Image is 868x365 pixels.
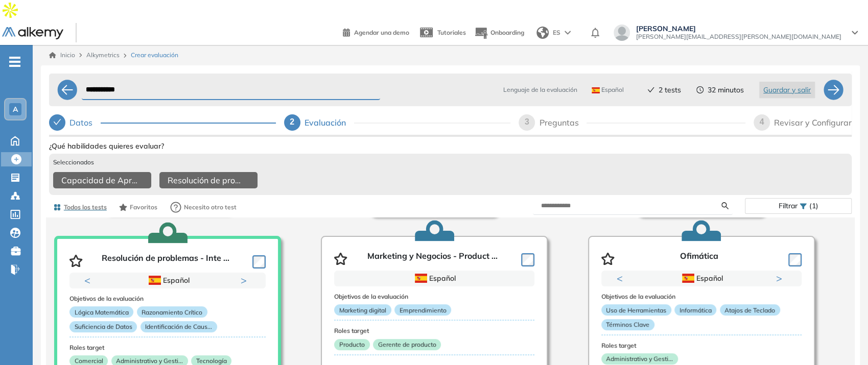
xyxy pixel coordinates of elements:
div: Español [638,273,765,284]
p: Marketing digital [334,304,391,315]
div: Preguntas [539,114,587,131]
h3: Roles target [334,327,534,334]
p: Lógica Matemática [69,306,133,318]
span: Español [592,86,624,94]
span: 4 [760,117,764,126]
span: clock-circle [696,86,703,93]
h3: Objetivos de la evaluación [334,293,534,300]
span: ¿Qué habilidades quieres evaluar? [49,141,164,152]
span: Favoritos [130,203,157,212]
img: ESP [149,276,161,285]
span: 2 [290,117,294,126]
a: Inicio [49,51,75,60]
button: Necesito otro test [166,197,241,217]
span: [PERSON_NAME] [636,25,841,33]
p: Emprendimiento [394,304,451,315]
div: Español [105,275,230,286]
span: (1) [809,199,818,213]
span: Guardar y salir [763,84,811,95]
div: Evaluación [304,114,354,131]
button: Onboarding [474,22,524,44]
p: Producto [334,339,369,350]
span: Necesito otro test [184,203,237,212]
p: Ofimática [680,251,718,266]
button: Next [776,273,786,283]
p: Marketing y Negocios - Product ... [367,251,498,266]
span: Tutoriales [437,29,466,36]
button: Previous [84,275,95,285]
button: Guardar y salir [759,82,815,98]
span: Capacidad de Aprendizaje en Adultos [61,174,139,186]
p: Gerente de producto [373,339,441,350]
span: ES [553,28,560,37]
div: 4Revisar y Configurar [754,114,852,131]
p: Resolución de problemas - Inte ... [102,253,229,269]
button: Favoritos [115,199,161,216]
span: [PERSON_NAME][EMAIL_ADDRESS][PERSON_NAME][DOMAIN_NAME] [636,33,841,41]
button: 1 [155,288,168,290]
div: Revisar y Configurar [774,114,852,131]
button: Next [241,275,251,285]
span: Filtrar [778,199,797,213]
button: 2 [706,286,714,288]
img: ESP [415,274,427,283]
a: Tutoriales [417,19,466,46]
span: Todos los tests [64,203,107,212]
i: - [9,61,20,63]
p: Razonamiento Crítico [137,306,207,318]
span: Alkymetrics [86,51,120,59]
span: Onboarding [490,29,524,36]
h3: Roles target [69,344,266,351]
img: Logo [2,27,63,40]
button: 1 [689,286,701,288]
div: Datos [69,114,101,131]
button: Previous [617,273,627,283]
h3: Objetivos de la evaluación [69,295,266,302]
h3: Roles target [601,342,802,349]
div: Datos [49,114,276,131]
span: check [647,86,654,93]
span: Lenguaje de la evaluación [503,85,577,94]
span: Agendar una demo [354,29,409,36]
p: Administrativo y Gesti... [601,353,678,364]
p: Términos Clave [601,319,654,330]
span: 2 tests [659,85,681,95]
span: Seleccionados [53,158,94,167]
img: arrow [565,31,571,35]
h3: Objetivos de la evaluación [601,293,802,300]
img: world [536,27,549,39]
div: 2Evaluación [284,114,511,131]
span: 32 minutos [708,85,744,95]
p: Suficiencia de Datos [69,321,137,332]
a: Agendar una demo [343,26,409,38]
p: Identificación de Caus... [140,321,217,332]
span: 3 [525,117,529,126]
div: Español [370,273,498,284]
div: 3Preguntas [519,114,745,131]
span: Crear evaluación [131,51,178,60]
span: A [13,105,18,113]
span: Resolución de problemas - Intermedio [168,174,245,186]
img: ESP [682,274,694,283]
p: Informática [674,304,716,315]
button: Todos los tests [49,199,111,216]
img: ESP [592,87,600,93]
p: Atajos de Teclado [720,304,780,315]
span: check [53,118,61,126]
button: 2 [172,288,180,290]
p: Uso de Herramientas [601,304,671,315]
